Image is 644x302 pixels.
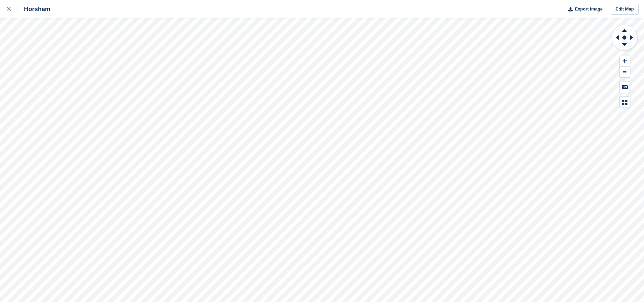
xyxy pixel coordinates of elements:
button: Keyboard Shortcuts [620,82,630,93]
a: Edit Map [611,4,639,15]
button: Map Legend [620,97,630,108]
button: Zoom Out [620,67,630,78]
span: Export Image [575,6,602,13]
div: Horsham [18,5,50,13]
button: Zoom In [620,55,630,67]
button: Export Image [564,4,603,15]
